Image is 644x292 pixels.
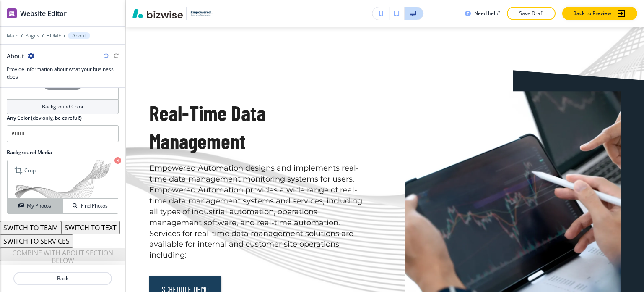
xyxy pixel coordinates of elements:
button: My Photos [8,199,63,213]
p: Empowered Automation designs and implements real-time data management monitoring systems for user... [149,163,365,261]
h2: Any Color (dev only, be careful!) [7,114,82,122]
h3: Need help? [474,10,500,17]
p: Save Draft [518,10,545,17]
p: About [72,33,86,39]
h3: Provide information about what your business does [7,66,119,81]
h2: Website Editor [20,8,67,18]
p: Back [14,275,111,282]
button: Pages [25,33,39,39]
button: #FFFFFFBackground Color [7,70,119,114]
img: Your Logo [190,11,213,16]
button: Save Draft [507,7,556,20]
div: Crop [11,164,39,177]
button: Find Photos [63,199,118,213]
img: editor icon [7,8,17,18]
h4: My Photos [27,202,51,210]
button: Back [13,272,112,285]
button: SWITCH TO TEXT [61,221,120,234]
button: About [68,32,90,39]
button: Back to Preview [562,7,637,20]
p: Real-Time Data Management [149,99,365,155]
button: HOME [46,33,61,39]
h2: About [7,52,24,61]
button: Main [7,33,18,39]
h4: Find Photos [81,202,108,210]
img: Bizwise Logo [132,8,183,18]
p: Back to Preview [573,10,611,17]
p: Crop [24,167,36,174]
h4: Background Color [42,103,84,110]
h2: Background Media [7,149,119,156]
div: CropMy PhotosFind Photos [7,160,119,214]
